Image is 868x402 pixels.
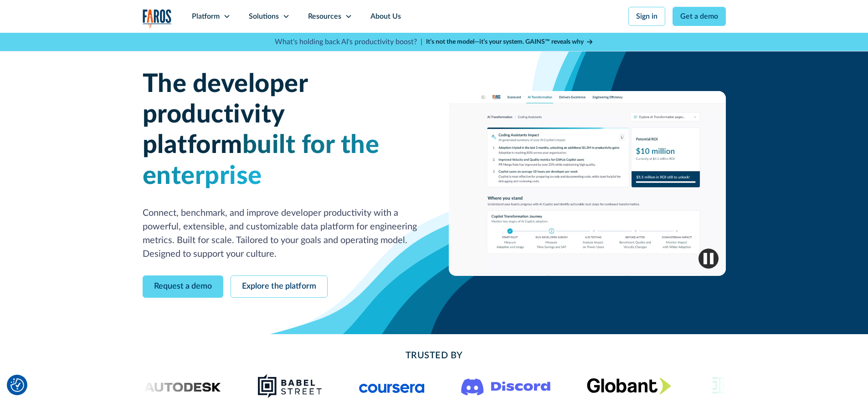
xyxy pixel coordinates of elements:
p: Connect, benchmark, and improve developer productivity with a powerful, extensible, and customiza... [143,206,420,261]
a: It’s not the model—it’s your system. GAINS™ reveals why [426,37,594,47]
a: home [143,9,172,28]
img: Logo of the design software company Autodesk. [126,380,221,392]
h2: Trusted By [216,349,653,362]
a: Get a demo [673,7,726,26]
button: Cookie Settings [10,378,24,392]
img: Logo of the online learning platform Coursera. [359,379,425,393]
img: Logo of the analytics and reporting company Faros. [143,9,172,28]
img: Babel Street logo png [257,373,322,399]
img: Globant's logo [587,377,671,394]
span: built for the enterprise [143,132,380,188]
div: Solutions [249,11,279,22]
h1: The developer productivity platform [143,69,420,192]
img: Pause video [699,249,719,269]
div: Resources [308,11,341,22]
strong: It’s not the model—it’s your system. GAINS™ reveals why [426,39,584,45]
img: Logo of the communication platform Discord. [461,377,550,396]
img: Revisit consent button [10,378,24,392]
a: Request a demo [143,275,223,298]
p: What's holding back AI's productivity boost? | [275,36,422,47]
div: Platform [192,11,220,22]
a: Sign in [628,7,665,26]
a: Explore the platform [231,275,328,298]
